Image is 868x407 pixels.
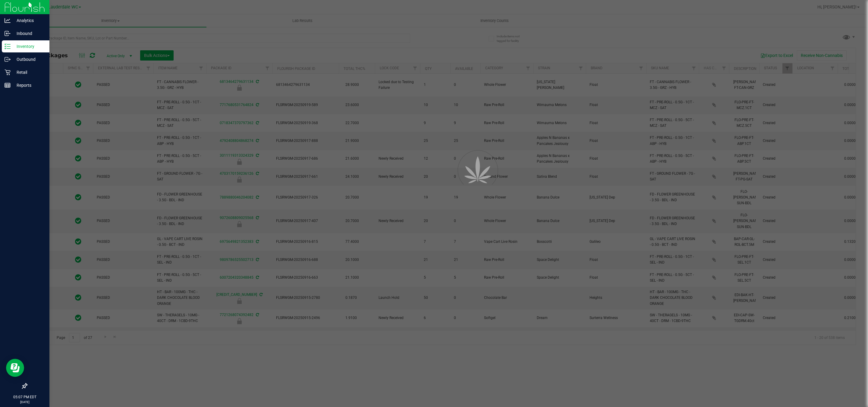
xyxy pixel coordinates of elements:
[3,394,47,400] p: 05:07 PM EDT
[6,359,24,377] iframe: Resource center
[11,17,47,24] p: Analytics
[11,56,47,63] p: Outbound
[11,69,47,76] p: Retail
[5,82,11,88] inline-svg: Reports
[5,56,11,62] inline-svg: Outbound
[3,400,47,404] p: [DATE]
[5,43,11,49] inline-svg: Inventory
[5,69,11,75] inline-svg: Retail
[11,30,47,37] p: Inbound
[11,43,47,50] p: Inventory
[5,17,11,23] inline-svg: Analytics
[5,30,11,36] inline-svg: Inbound
[11,82,47,89] p: Reports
